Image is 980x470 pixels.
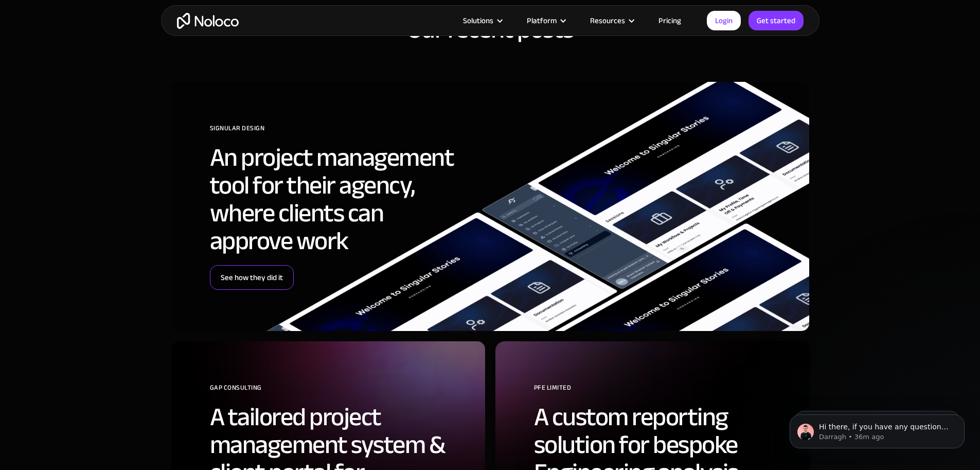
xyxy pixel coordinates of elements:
[450,14,514,27] div: Solutions
[527,14,557,27] div: Platform
[463,14,493,27] div: Solutions
[514,14,577,27] div: Platform
[749,11,804,30] a: Get started
[590,14,625,27] div: Resources
[707,11,741,30] a: Login
[534,380,794,403] div: PFE Limited
[177,13,239,29] a: home
[774,393,980,465] iframe: Intercom notifications message
[210,144,470,255] h2: An project management tool for their agency, where clients can approve work
[210,380,470,403] div: GAP Consulting
[577,14,646,27] div: Resources
[210,265,294,290] a: See how they did it
[210,120,470,144] div: SIGNULAR DESIGN
[646,14,694,27] a: Pricing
